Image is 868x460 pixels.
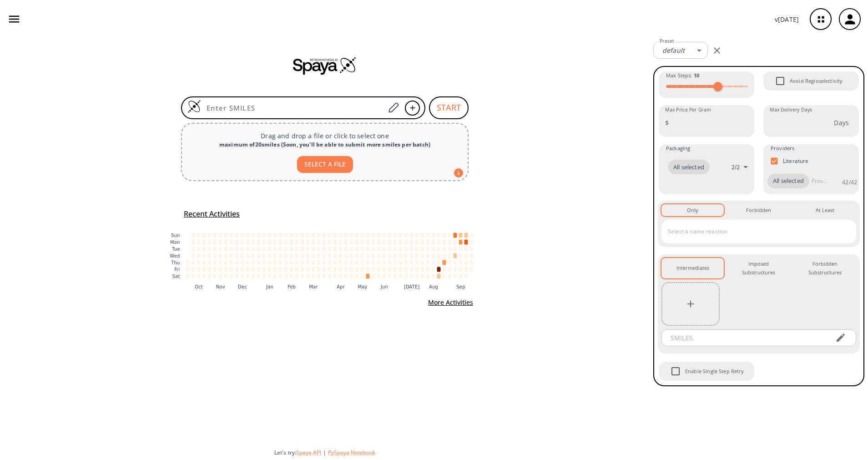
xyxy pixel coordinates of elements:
div: When Single Step Retry is enabled, if no route is found during retrosynthesis, a retry is trigger... [658,361,755,382]
input: Enter SMILES [201,103,385,112]
text: Mon [170,240,180,245]
input: SMILES [664,329,828,346]
text: [DATE] [404,284,420,289]
text: Jan [266,284,273,289]
text: Nov [216,284,225,289]
span: Enable Single Step Retry [666,362,685,381]
text: Tue [172,247,180,252]
button: Recent Activities [180,207,243,222]
div: Intermediates [676,264,709,272]
label: Max Price Per Gram [665,106,711,113]
label: Max Delivery Days [770,106,812,113]
span: Enable Single Step Retry [685,367,744,375]
text: Fri [174,267,180,272]
div: Forbidden [746,206,771,214]
div: Only [687,206,698,214]
text: Thu [171,260,180,265]
text: Jun [380,284,388,289]
p: Drag and drop a file or click to select one [189,131,460,141]
button: SELECT A FILE [297,156,353,173]
strong: 10 [694,72,699,79]
span: All selected [767,177,809,186]
text: Mar [309,284,318,289]
text: Dec [238,284,247,289]
span: Avoid Regioselectivity [771,71,790,91]
div: Let's try: [274,449,646,456]
p: v [DATE] [775,15,799,24]
p: Days [834,118,849,127]
div: Imposed Substructures [735,260,782,277]
span: Providers [771,144,794,152]
img: Logo Spaya [187,100,201,113]
text: Apr [337,284,345,289]
button: Imposed Substructures [727,258,790,278]
div: Forbidden Substructures [801,260,849,277]
button: Only [661,204,724,216]
p: 2 / 2 [732,163,740,171]
button: Forbidden [727,204,790,216]
div: maximum of 20 smiles ( Soon, you'll be able to submit more smiles per batch ) [189,141,460,149]
input: Provider name [809,174,829,188]
span: Avoid Regioselectivity [790,77,843,85]
text: May [358,284,367,289]
label: Preset [660,38,674,45]
button: Spaya API [296,449,321,456]
text: Sun [171,233,180,238]
text: Sat [172,274,180,279]
button: START [429,96,469,119]
text: Sep [456,284,465,289]
button: Intermediates [661,258,724,278]
span: Packaging [666,144,690,152]
text: Oct [195,284,203,289]
p: 42 / 42 [842,178,857,186]
input: Select a name reaction [666,224,838,239]
h5: Recent Activities [184,209,240,219]
p: Literature [783,157,809,165]
button: More Activities [424,294,477,311]
button: Forbidden Substructures [794,258,856,278]
p: $ [665,118,669,127]
text: Aug [429,284,438,289]
em: default [662,46,685,55]
span: Max Steps : [666,71,699,80]
span: | [321,449,328,456]
text: Wed [170,253,180,258]
g: y-axis tick label [170,233,180,279]
div: At Least [816,206,834,214]
span: All selected [668,163,710,172]
g: cell [186,233,474,278]
g: x-axis tick label [195,284,465,289]
button: At Least [794,204,856,216]
text: Feb [288,284,296,289]
img: Spaya logo [293,56,357,75]
button: PySpaya Notebook [328,449,375,456]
